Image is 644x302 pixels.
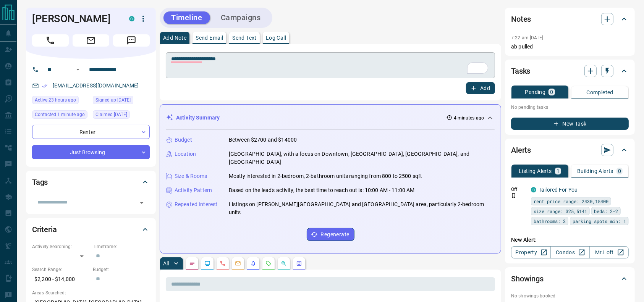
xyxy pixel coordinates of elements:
[511,10,629,28] div: Notes
[113,34,150,47] span: Message
[229,136,297,144] p: Between $2700 and $14000
[511,102,629,113] p: No pending tasks
[550,89,553,95] p: 0
[32,273,89,286] p: $2,200 - $14,000
[511,43,629,51] p: ab pulled
[93,243,150,250] p: Timeframe:
[511,186,526,193] p: Off
[166,111,495,125] div: Activity Summary4 minutes ago
[511,118,629,130] button: New Task
[534,217,566,225] span: bathrooms: 2
[550,246,590,258] a: Condos
[175,200,217,208] p: Repeated Interest
[511,141,629,159] div: Alerts
[42,83,47,89] svg: Email Verified
[175,150,196,158] p: Location
[586,90,613,95] p: Completed
[454,115,484,121] p: 4 minutes ago
[539,187,578,193] a: Tailored For You
[534,207,587,215] span: size range: 325,5141
[519,168,552,174] p: Listing Alerts
[93,110,150,121] div: Mon Aug 11 2025
[32,243,89,250] p: Actively Searching:
[175,186,212,194] p: Activity Pattern
[511,273,544,285] h2: Showings
[32,125,150,139] div: Renter
[53,82,139,89] a: [EMAIL_ADDRESS][DOMAIN_NAME]
[32,266,89,273] p: Search Range:
[577,168,613,174] p: Building Alerts
[220,260,226,266] svg: Calls
[511,144,531,156] h2: Alerts
[95,96,131,104] span: Signed up [DATE]
[32,223,57,236] h2: Criteria
[511,13,531,25] h2: Notes
[95,111,127,118] span: Claimed [DATE]
[525,89,546,95] p: Pending
[213,11,269,24] button: Campaigns
[136,197,147,208] button: Open
[618,168,621,174] p: 0
[511,246,550,258] a: Property
[296,260,302,266] svg: Agent Actions
[175,136,192,144] p: Budget
[250,260,256,266] svg: Listing Alerts
[589,246,629,258] a: Mr.Loft
[32,220,150,239] div: Criteria
[93,266,150,273] p: Budget:
[266,35,286,40] p: Log Call
[229,186,415,194] p: Based on the lead's activity, the best time to reach out is: 10:00 AM - 11:00 AM
[511,193,516,198] svg: Push Notification Only
[511,35,544,40] p: 7:22 am [DATE]
[32,289,150,296] p: Areas Searched:
[196,35,223,40] p: Send Email
[511,292,629,299] p: No showings booked
[163,35,186,40] p: Add Note
[163,11,210,24] button: Timeline
[163,261,169,266] p: All
[511,65,530,77] h2: Tasks
[32,13,118,25] h1: [PERSON_NAME]
[466,82,495,94] button: Add
[171,56,490,75] textarea: To enrich screen reader interactions, please activate Accessibility in Grammarly extension settings
[594,207,618,215] span: beds: 2-2
[204,260,210,266] svg: Lead Browsing Activity
[35,96,76,104] span: Active 23 hours ago
[531,187,536,192] div: condos.ca
[229,172,422,180] p: Mostly interested in 2-bedroom, 2-bathroom units ranging from 800 to 2500 sqft
[281,260,287,266] svg: Opportunities
[189,260,195,266] svg: Notes
[265,260,272,266] svg: Requests
[511,62,629,80] div: Tasks
[32,145,150,159] div: Just Browsing
[229,150,495,166] p: [GEOGRAPHIC_DATA], with a focus on Downtown, [GEOGRAPHIC_DATA], [GEOGRAPHIC_DATA], and [GEOGRAPHI...
[73,65,83,74] button: Open
[557,168,560,174] p: 1
[175,172,207,180] p: Size & Rooms
[307,228,354,241] button: Regenerate
[32,34,69,47] span: Call
[73,34,109,47] span: Email
[573,217,626,225] span: parking spots min: 1
[93,96,150,107] div: Thu Jul 03 2025
[235,260,241,266] svg: Emails
[32,176,48,188] h2: Tags
[229,200,495,216] p: Listings on [PERSON_NAME][GEOGRAPHIC_DATA] and [GEOGRAPHIC_DATA] area, particularly 2-bedroom units
[32,173,150,191] div: Tags
[534,197,608,205] span: rent price range: 2430,15400
[232,35,257,40] p: Send Text
[511,270,629,288] div: Showings
[129,16,134,21] div: condos.ca
[32,110,89,121] div: Tue Aug 12 2025
[511,236,629,244] p: New Alert:
[32,96,89,107] div: Mon Aug 11 2025
[35,111,85,118] span: Contacted 1 minute ago
[176,114,220,122] p: Activity Summary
